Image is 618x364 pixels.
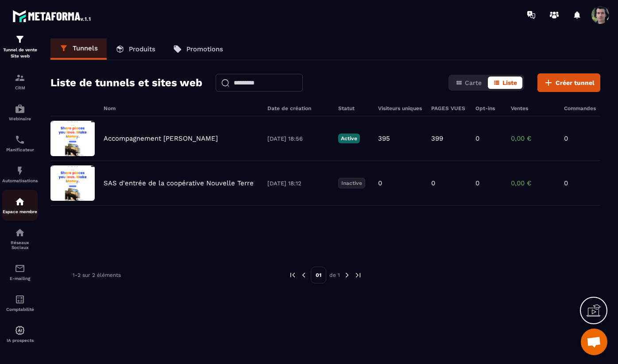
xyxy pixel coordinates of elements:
a: formationformationTunnel de vente Site web [2,27,38,66]
p: 0 [431,179,435,187]
span: Carte [465,79,482,86]
a: Promotions [164,38,232,60]
a: schedulerschedulerPlanificateur [2,128,38,159]
img: prev [300,271,308,279]
p: Réseaux Sociaux [2,240,38,250]
p: 0 [564,179,591,187]
img: image [50,165,95,201]
p: Espace membre [2,209,38,214]
img: automations [15,103,25,114]
img: automations [15,196,25,207]
h6: Nom [104,105,259,111]
p: Tunnels [73,44,98,52]
img: logo [12,8,92,24]
p: Promotions [186,45,223,53]
p: [DATE] 18:12 [267,180,329,187]
img: image [50,121,95,156]
a: emailemailE-mailing [2,257,38,287]
h6: Date de création [267,105,329,111]
img: accountant [15,294,25,305]
p: 395 [378,134,390,142]
p: IA prospects [2,338,38,343]
p: 0 [475,179,479,187]
h6: PAGES VUES [431,105,467,111]
button: Créer tunnel [537,73,600,92]
h6: Opt-ins [475,105,502,111]
button: Carte [450,77,487,89]
img: automations [15,165,25,176]
img: email [15,263,25,274]
span: Liste [502,79,517,86]
p: Accompagnement [PERSON_NAME] [104,134,218,142]
img: formation [15,73,25,83]
p: 01 [311,267,326,284]
p: Tunnel de vente Site web [2,47,38,59]
button: Liste [488,77,522,89]
p: 399 [431,134,443,142]
p: 1-2 sur 2 éléments [73,272,121,278]
p: de 1 [329,272,340,279]
p: Automatisations [2,178,38,183]
p: Inactive [338,178,365,188]
p: SAS d'entrée de la coopérative Nouvelle Terre [104,179,254,187]
img: next [354,271,362,279]
h2: Liste de tunnels et sites web [50,74,202,92]
p: 0 [564,134,591,142]
img: next [343,271,351,279]
span: Créer tunnel [556,78,595,87]
h6: Commandes [564,105,596,111]
p: Active [338,134,360,143]
h6: Ventes [511,105,555,111]
p: Comptabilité [2,307,38,312]
img: social-network [15,227,25,238]
a: automationsautomationsAutomatisations [2,159,38,190]
a: social-networksocial-networkRéseaux Sociaux [2,221,38,257]
p: 0,00 € [511,179,555,187]
p: Produits [129,45,155,53]
h6: Visiteurs uniques [378,105,422,111]
p: CRM [2,85,38,90]
h6: Statut [338,105,369,111]
a: accountantaccountantComptabilité [2,287,38,318]
p: [DATE] 18:56 [267,135,329,142]
p: 0 [475,134,479,142]
img: automations [15,325,25,336]
p: Webinaire [2,116,38,121]
a: formationformationCRM [2,66,38,97]
a: automationsautomationsEspace membre [2,190,38,221]
a: Tunnels [50,38,107,60]
img: formation [15,34,25,45]
a: automationsautomationsWebinaire [2,97,38,128]
div: Ouvrir le chat [581,329,607,355]
p: Planificateur [2,147,38,152]
p: E-mailing [2,276,38,281]
img: scheduler [15,134,25,145]
p: 0,00 € [511,134,555,142]
p: 0 [378,179,382,187]
img: prev [289,271,297,279]
a: Produits [107,38,164,60]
